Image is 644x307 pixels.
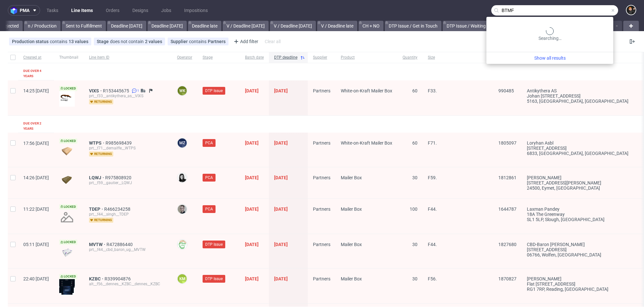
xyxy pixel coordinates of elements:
div: Due over 2 years [23,121,49,131]
span: 17:56 [DATE] [23,141,49,146]
a: TDEP [89,207,104,212]
img: data [59,248,75,257]
span: Stage [97,39,110,44]
span: 11:22 [DATE] [23,207,49,212]
span: pma [20,8,29,13]
span: PCA [205,140,213,146]
span: Mailer Box [341,242,362,247]
a: V / Deadline [DATE] [270,21,316,31]
span: Mailer Box [341,276,362,281]
span: [DATE] [245,88,259,93]
a: R466234258 [104,207,132,212]
span: [DATE] [245,276,259,281]
div: prt__f71__demaiffe__WTPS [89,146,167,151]
img: Krystian Gaza [178,205,187,214]
span: [DATE] [274,207,288,212]
figcaption: MZ [178,138,187,148]
span: Partners [313,242,330,247]
span: Partners [313,207,330,212]
span: Created at [23,55,49,60]
a: V / Deadline [DATE] [223,21,269,31]
a: Jobs [157,5,175,16]
img: logo [11,7,20,14]
span: PCA [205,175,213,181]
a: KZBC [89,276,105,281]
span: Mailer Box [341,175,362,180]
span: Supplier [313,55,330,60]
span: [DATE] [274,88,288,93]
span: 30 [412,242,417,247]
a: R975808920 [105,175,133,180]
span: R153445675 [103,88,130,93]
span: returning [89,218,113,223]
a: WTPS [89,140,105,146]
span: returning [89,151,113,157]
a: Impositions [180,5,212,16]
span: Operator [177,55,192,60]
span: 14:25 [DATE] [23,88,49,93]
span: Locked [59,274,77,279]
a: VIXS [89,88,103,93]
span: [DATE] [274,276,288,281]
span: 14:26 [DATE] [23,175,49,180]
span: Supplier [171,39,189,44]
span: 1870827 [498,276,516,281]
img: data [59,147,75,156]
a: n / Production [24,21,61,31]
span: Stage [203,55,235,60]
span: F71. [428,140,437,146]
img: data [59,91,75,107]
a: Line Items [67,5,97,16]
div: prt__f44__singh__TDEP [89,212,167,217]
a: CH + NO [359,21,383,31]
span: 1 [137,88,139,93]
span: 1644787 [498,207,516,212]
span: R339904876 [105,276,132,281]
span: Thumbnail [59,55,79,60]
div: 2 values [145,39,162,44]
span: 05:11 [DATE] [23,242,49,247]
a: R985698439 [105,140,133,146]
span: 1827680 [498,242,516,247]
button: pma [8,5,40,16]
img: Dominik Grosicki [627,6,636,15]
span: F44. [428,207,437,212]
div: Searching… [489,27,611,41]
span: DTP Issue [205,242,223,247]
span: [DATE] [274,140,288,146]
span: Line item ID [89,55,167,60]
img: data [59,176,75,184]
div: Due over 4 years [23,68,49,79]
a: 1 [130,88,139,93]
img: data [59,279,75,295]
span: 22:40 [DATE] [23,276,49,281]
span: contains [50,39,69,44]
a: LQWJ [89,175,105,180]
a: Tasks [43,5,62,16]
span: Product [341,55,392,60]
span: 1805097 [498,140,516,146]
a: R472886440 [106,242,134,247]
div: 13 values [69,39,88,44]
span: [DATE] [245,175,259,180]
img: Zuzanna Garbala [178,173,187,182]
span: DTP Issue [205,276,223,282]
figcaption: WK [178,86,187,95]
div: Add filter [231,36,260,47]
img: no_design.png [59,209,75,225]
span: White-on-Kraft Mailer Box [341,88,392,93]
span: Quantity [403,55,417,60]
span: [DATE] [245,242,259,247]
span: White-on-Kraft Mailer Box [341,140,392,146]
span: F56. [428,276,437,281]
span: Partners [313,88,330,93]
span: Partners [313,175,330,180]
div: alt__f56__dennes__KZBC__dennes__KZBC [89,281,167,287]
div: prt__f44__cbd_baron_ug__MVTW [89,247,167,252]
